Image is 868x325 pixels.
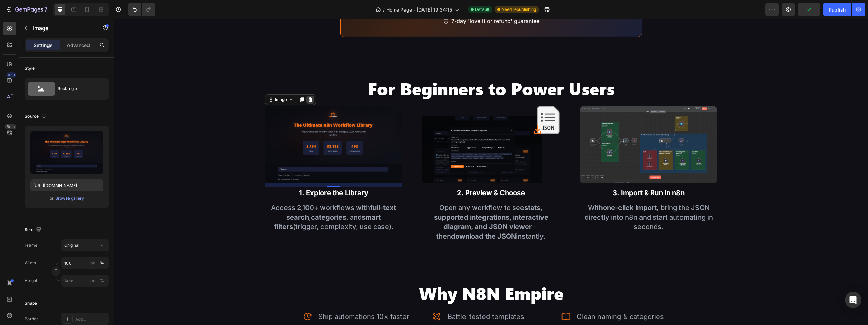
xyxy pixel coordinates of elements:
p: With , bring the JSON directly into n8n and start automating in seconds. [467,184,603,212]
p: 7 [44,5,47,14]
div: Open Intercom Messenger [845,292,861,308]
input: https://example.com/image.jpg [30,179,103,191]
button: % [88,277,97,285]
button: px [98,259,106,267]
div: Beta [5,124,16,129]
div: Browse gallery [55,195,84,201]
span: or [50,194,54,202]
label: Height [25,278,37,284]
input: px% [61,275,109,287]
strong: smart filters [160,194,267,212]
div: Style [25,65,35,72]
strong: download the JSON [337,213,402,221]
p: Settings [34,42,53,49]
span: Default [475,6,489,13]
p: Image [33,24,91,32]
div: % [100,278,104,284]
button: px [98,277,106,285]
div: % [100,260,104,266]
input: px% [61,257,109,269]
img: gempages_581521175834788782-de4cfa3a-22da-488c-8af0-45ebac047805.jpg [466,87,603,164]
div: Border [25,316,38,322]
p: 2. Preview & Choose [309,169,445,179]
div: Publish [829,6,846,13]
span: Need republishing [501,6,536,13]
div: Undo/Redo [128,3,155,16]
button: 7 [3,3,51,16]
div: Source [25,112,48,121]
div: Shape [25,300,37,306]
p: 3. Import & Run in n8n [467,169,603,179]
p: 1. Explore the Library [152,169,288,179]
p: Battle-tested templates [333,292,410,303]
strong: full-text search [172,185,282,202]
button: Browse gallery [55,195,84,202]
label: Frame [25,242,37,248]
img: gempages_581521175834788782-68a28d09-e2a6-4e2c-b5f7-3804807f0cc5.jpg [151,87,288,164]
iframe: Design area [114,19,868,325]
button: Publish [823,3,851,16]
div: Add... [75,316,107,322]
div: Size [25,225,43,235]
div: px [90,278,95,284]
p: For Beginners to Power Users [1,59,753,80]
img: preview-image [30,131,103,174]
div: 450 [6,72,16,78]
p: Advanced [67,42,90,49]
p: Ship automations 10× faster [204,292,295,303]
div: px [90,260,95,266]
p: Clean naming & categories [462,292,550,303]
button: Original [61,239,109,251]
strong: one-click import [489,185,542,193]
span: / [383,6,385,13]
label: Width [25,260,36,266]
span: Home Page - [DATE] 19:34:15 [386,6,452,13]
p: Access 2,100+ workflows with , , and (trigger, complexity, use case). [152,184,288,212]
strong: categories [197,194,232,202]
p: Open any workflow to see — then instantly. [309,184,445,222]
img: gempages_581521175834788782-206356d4-7d8e-470e-bd80-f4751fd19050.png [308,87,446,164]
div: Rectangle [58,81,99,97]
strong: stats, supported integrations, interactive diagram, and JSON viewer [320,185,434,212]
div: Image [159,78,174,84]
span: Original [64,242,79,248]
button: % [88,259,97,267]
